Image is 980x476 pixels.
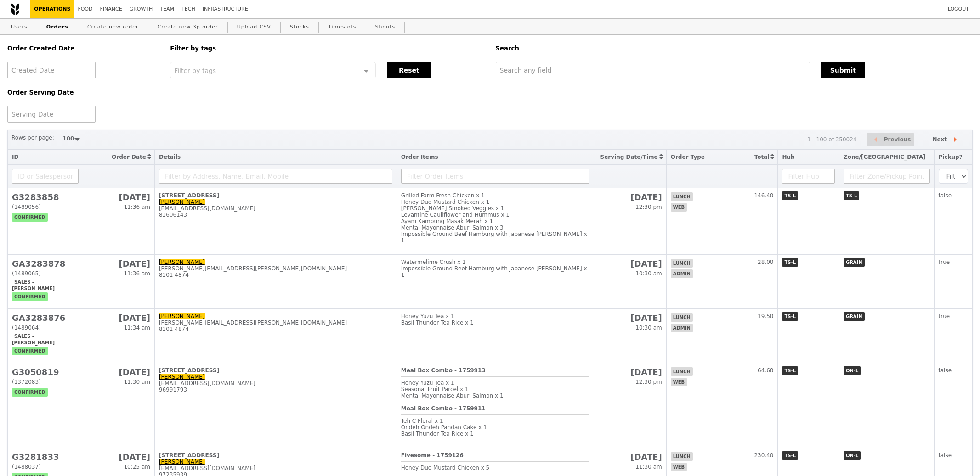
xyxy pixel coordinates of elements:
[124,204,150,210] span: 11:36 am
[758,367,773,374] span: 64.60
[124,464,150,470] span: 10:25 am
[401,392,504,399] span: Mentai Mayonnaise Aburi Salmon x 1
[159,259,205,265] a: [PERSON_NAME]
[401,231,589,244] div: Impossible Ground Beef Hamburg with Japanese [PERSON_NAME] x 1
[635,204,662,210] span: 12:30 pm
[844,191,860,200] span: TS-L
[159,265,392,272] div: [PERSON_NAME][EMAIL_ADDRESS][PERSON_NAME][DOMAIN_NAME]
[159,169,392,184] input: Filter by Address, Name, Email, Mobile
[867,133,914,146] button: Previous
[401,386,469,392] span: Seasonal Fruit Parcel x 1
[782,258,798,267] span: TS-L
[496,62,810,78] input: Search any field
[401,313,589,319] div: Honey Yuzu Tea x 1
[43,19,72,35] a: Orders
[12,464,79,470] div: (1488037)
[782,154,794,160] span: Hub
[174,66,216,74] span: Filter by tags
[87,259,150,269] h2: [DATE]
[782,191,798,200] span: TS-L
[159,272,392,278] div: 8101 4874
[401,405,486,412] b: Meal Box Combo - 1759911
[12,192,79,202] h2: G3283858
[401,265,589,278] div: Impossible Ground Beef Hamburg with Japanese [PERSON_NAME] x 1
[598,452,662,462] h2: [DATE]
[671,154,705,160] span: Order Type
[159,465,392,471] div: [EMAIL_ADDRESS][DOMAIN_NAME]
[87,313,150,323] h2: [DATE]
[924,133,969,146] button: Next
[821,62,865,78] button: Submit
[782,312,798,321] span: TS-L
[807,136,857,143] div: 1 - 100 of 350024
[884,134,911,145] span: Previous
[372,19,399,35] a: Shouts
[159,380,392,386] div: [EMAIL_ADDRESS][DOMAIN_NAME]
[7,19,31,35] a: Users
[12,278,57,293] span: Sales - [PERSON_NAME]
[12,270,79,277] div: (1489065)
[635,325,662,331] span: 10:30 am
[496,45,973,52] h5: Search
[7,62,96,78] input: Created Date
[11,133,54,142] label: Rows per page:
[754,192,773,199] span: 146.40
[401,218,589,224] div: Ayam Kampung Masak Merah x 1
[671,463,687,471] span: web
[598,192,662,202] h2: [DATE]
[754,452,773,459] span: 230.40
[844,169,930,184] input: Filter Zone/Pickup Point
[671,367,693,376] span: lunch
[844,451,861,460] span: ON-L
[159,199,205,205] a: [PERSON_NAME]
[844,154,926,160] span: Zone/[GEOGRAPHIC_DATA]
[170,45,484,52] h5: Filter by tags
[598,259,662,269] h2: [DATE]
[758,259,773,265] span: 28.00
[84,19,142,35] a: Create new order
[12,452,79,462] h2: G3281833
[7,89,159,96] h5: Order Serving Date
[159,205,392,212] div: [EMAIL_ADDRESS][DOMAIN_NAME]
[939,313,950,319] span: true
[782,366,798,375] span: TS-L
[598,313,662,323] h2: [DATE]
[598,367,662,377] h2: [DATE]
[12,292,48,301] span: confirmed
[286,19,313,35] a: Stocks
[844,366,861,375] span: ON-L
[159,212,392,218] div: 81606143
[401,169,589,184] input: Filter Order Items
[401,224,589,231] div: Mentai Mayonnaise Aburi Salmon x 3
[671,378,687,386] span: web
[387,62,431,78] button: Reset
[939,452,952,459] span: false
[939,192,952,199] span: false
[159,459,205,465] a: [PERSON_NAME]
[7,106,96,123] input: Serving Date
[671,452,693,461] span: lunch
[782,451,798,460] span: TS-L
[932,134,947,145] span: Next
[124,325,150,331] span: 11:34 am
[782,169,834,184] input: Filter Hub
[671,259,693,268] span: lunch
[159,452,392,459] div: [STREET_ADDRESS]
[87,192,150,202] h2: [DATE]
[401,205,589,212] div: [PERSON_NAME] Smoked Veggies x 1
[401,465,490,471] span: Honey Duo Mustard Chicken x 5
[154,19,222,35] a: Create new 3p order
[401,452,464,459] b: Fivesome - 1759126
[159,367,392,374] div: [STREET_ADDRESS]
[159,154,181,160] span: Details
[87,452,150,462] h2: [DATE]
[401,192,589,199] div: Grilled Farm Fresh Chicken x 1
[401,367,486,374] b: Meal Box Combo - 1759913
[12,259,79,269] h2: GA3283878
[159,319,392,326] div: [PERSON_NAME][EMAIL_ADDRESS][PERSON_NAME][DOMAIN_NAME]
[12,169,79,184] input: ID or Salesperson name
[324,19,360,35] a: Timeslots
[124,270,150,277] span: 11:36 am
[12,347,48,355] span: confirmed
[939,154,963,160] span: Pickup?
